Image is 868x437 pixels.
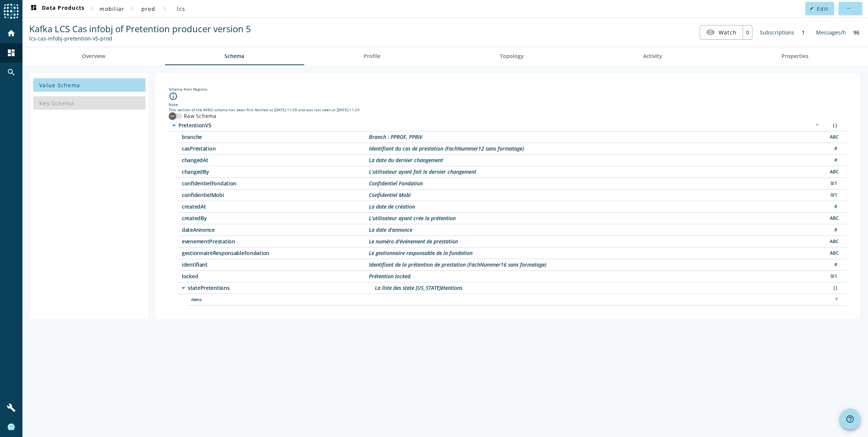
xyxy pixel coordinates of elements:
[182,204,369,209] span: /createdAt
[177,5,185,12] span: lcs
[369,227,412,233] div: Description
[224,54,244,59] span: Schema
[369,158,443,163] div: Description
[7,424,15,431] img: 2655eea025f51b9e8c628ea164e43457
[100,5,124,12] span: mobiliar
[369,204,415,209] div: Description
[826,191,841,199] div: Boolean
[7,29,16,38] mat-icon: home
[182,251,369,256] span: /gestionnaireResponsableFondation
[798,25,809,40] div: 1
[182,192,369,198] span: /confidentielMobi
[182,262,369,267] span: /identifiant
[191,297,378,302] span: /statePretentions/items
[826,133,841,141] div: String
[182,169,369,175] span: /changedBy
[369,134,422,140] div: Description
[364,54,380,59] span: Profile
[369,146,524,151] div: Description
[826,168,841,176] div: String
[810,6,814,10] mat-icon: edit
[182,158,369,163] span: /changedAt
[369,169,476,175] div: Description
[182,274,369,279] span: /locked
[846,415,855,424] mat-icon: help_outline
[700,25,743,39] button: Watch
[643,54,662,59] span: Activity
[7,68,16,77] mat-icon: search
[826,145,841,153] div: Number
[500,54,524,59] span: Topology
[782,54,809,59] span: Properties
[812,122,822,130] div: Required
[826,273,841,280] div: Boolean
[169,92,178,101] i: info_outline
[182,227,369,233] span: /dateAnnonce
[136,2,160,15] button: prod
[160,4,169,13] mat-icon: chevron_right
[179,283,188,292] i: arrow_drop_down
[826,203,841,211] div: Number
[756,25,798,40] div: Subscriptions
[141,5,155,12] span: prod
[826,215,841,222] div: String
[805,2,834,15] button: Edit
[169,121,178,130] i: arrow_drop_down
[826,226,841,234] div: Number
[369,181,423,186] div: Description
[826,296,841,304] div: Unknown
[826,122,841,130] div: Object
[182,216,369,221] span: /createdBy
[375,285,462,291] div: Description
[182,146,369,151] span: /casPrestation
[182,239,369,244] span: /evenementPrestation
[88,4,97,13] mat-icon: chevron_right
[97,2,127,15] button: mobiliar
[826,180,841,188] div: Boolean
[26,2,88,15] button: Data Products
[169,107,847,112] div: This version of the AVRO schema has been first fetched at [DATE] 11:09 and was last seen at [DATE...
[29,4,85,13] span: Data Products
[29,22,251,35] span: Kafka LCS Cas infobj of Pretention producer version 5
[369,192,411,198] div: Description
[169,2,193,15] button: lcs
[7,48,16,57] mat-icon: dashboard
[369,239,458,244] div: Description
[719,26,737,39] span: Watch
[846,6,850,10] mat-icon: more_horiz
[826,238,841,246] div: String
[706,28,715,37] mat-icon: visibility
[817,5,828,12] span: Edit
[169,87,847,92] div: Schema from Registry
[182,112,217,120] label: Raw Schema
[7,403,16,412] mat-icon: build
[826,261,841,269] div: Number
[182,181,369,186] span: /confidentielFondation
[826,157,841,164] div: Number
[33,78,146,92] button: Value Schema
[188,285,375,291] span: /statePretentions
[82,54,105,59] span: Overview
[369,274,410,279] div: Description
[4,4,19,19] img: spoud-logo.svg
[826,284,841,292] div: Array
[29,4,38,13] mat-icon: dashboard
[369,262,546,267] div: Description
[39,82,80,89] span: Value Schema
[812,25,850,40] div: Messages/h
[850,25,863,40] div: 96
[169,102,847,107] div: Note:
[369,216,456,221] div: Description
[369,251,473,256] div: Description
[182,134,369,140] span: /branche
[826,249,841,257] div: String
[29,35,251,42] div: Kafka Topic: lcs-cas-infobj-pretention-v5-prod
[178,123,366,128] span: /
[127,4,136,13] mat-icon: chevron_right
[743,25,752,39] div: 0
